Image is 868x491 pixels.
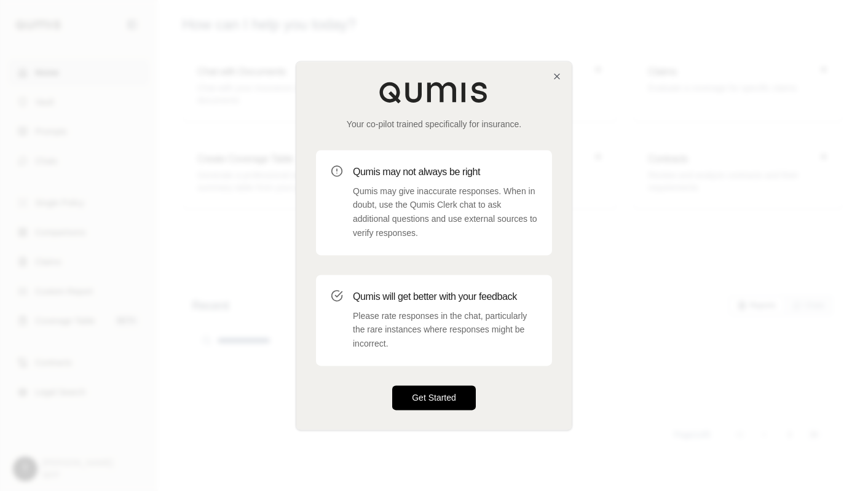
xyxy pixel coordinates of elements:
button: Get Started [392,385,476,410]
h3: Qumis will get better with your feedback [353,289,537,304]
p: Your co-pilot trained specifically for insurance. [316,118,552,130]
p: Please rate responses in the chat, particularly the rare instances where responses might be incor... [353,309,537,351]
h3: Qumis may not always be right [353,165,537,179]
img: Qumis Logo [379,81,489,103]
p: Qumis may give inaccurate responses. When in doubt, use the Qumis Clerk chat to ask additional qu... [353,184,537,240]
